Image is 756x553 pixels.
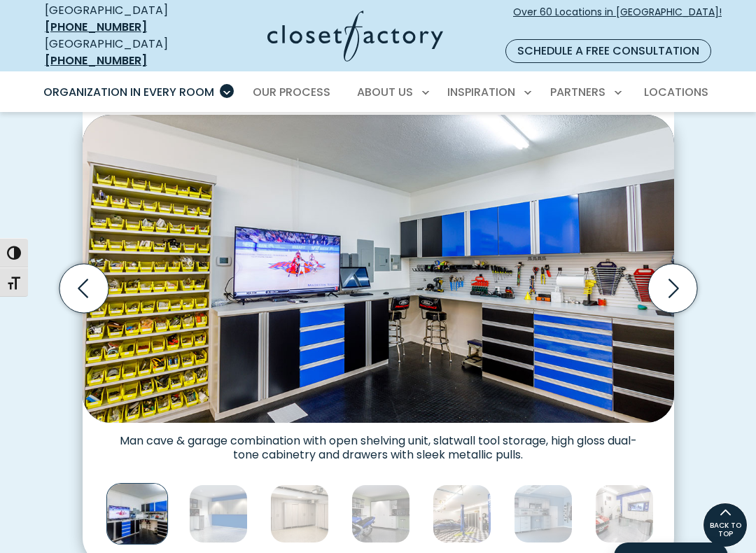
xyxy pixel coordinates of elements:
[595,484,654,543] img: High-gloss white garage storage cabinetry with integrated TV mount.
[106,483,167,545] img: Man cave & garage combination with open shelving unit, slatwall tool storage, high gloss dual-ton...
[351,484,410,543] img: Two-tone cabinet system in high-gloss white and black, glass front doors, open shelving, and deco...
[253,84,330,100] span: Our Process
[514,484,573,543] img: Industrial style garage system with textured steel cabinetry, omni track storage for seasonal spo...
[357,84,413,100] span: About Us
[267,10,443,62] img: Closet Factory Logo
[550,84,605,100] span: Partners
[45,2,197,36] div: [GEOGRAPHIC_DATA]
[189,484,248,543] img: Grey high-gloss upper cabinetry with black slatwall organizer and accent glass-front doors.
[643,258,703,318] button: Next slide
[45,52,147,69] a: [PHONE_NUMBER]
[45,19,147,35] a: [PHONE_NUMBER]
[505,39,711,63] a: Schedule a Free Consultation
[83,115,674,423] img: Man cave & garage combination with open shelving unit, slatwall tool storage, high gloss dual-ton...
[703,503,748,547] a: BACK TO TOP
[34,73,722,112] nav: Primary Menu
[644,84,708,100] span: Locations
[54,258,114,318] button: Previous slide
[447,84,515,100] span: Inspiration
[83,423,674,462] figcaption: Man cave & garage combination with open shelving unit, slatwall tool storage, high gloss dual-ton...
[433,484,491,543] img: Stylized garage system with black melamine cabinetry, open shelving, and slatwall organizer.
[703,521,747,538] span: BACK TO TOP
[513,5,722,34] span: Over 60 Locations in [GEOGRAPHIC_DATA]!
[270,484,329,543] img: Garage cabinetry with sliding doors and workstation drawers on wheels for easy mobility.
[45,36,197,69] div: [GEOGRAPHIC_DATA]
[43,84,214,100] span: Organization in Every Room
